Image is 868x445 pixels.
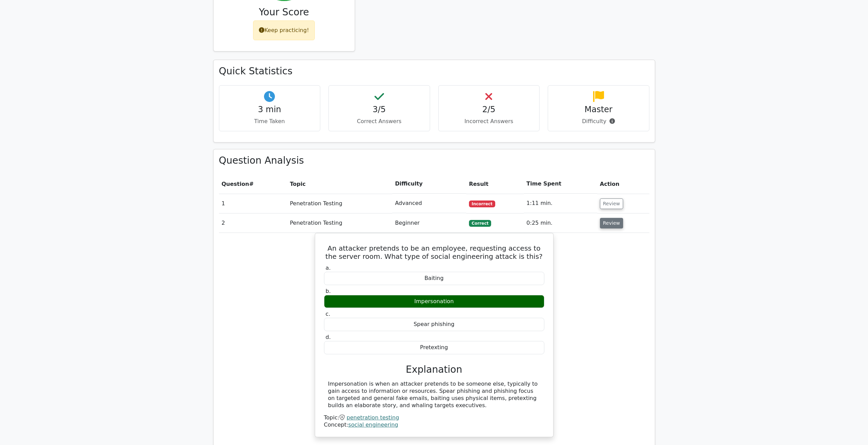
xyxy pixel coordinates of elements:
button: Review [600,198,623,209]
div: Spear phishing [324,318,544,331]
div: Topic: [324,414,544,421]
th: # [219,174,288,194]
h3: Quick Statistics [219,65,649,77]
td: Penetration Testing [287,213,392,233]
th: Topic [287,174,392,194]
p: Difficulty [554,117,644,125]
button: Review [600,218,623,228]
h4: 2/5 [444,105,534,115]
h5: An attacker pretends to be an employee, requesting access to the server room. What type of social... [323,244,545,261]
td: Advanced [392,194,466,213]
span: Correct [469,220,491,227]
p: Time Taken [225,117,315,125]
th: Time Spent [524,174,597,194]
p: Incorrect Answers [444,117,534,125]
td: 0:25 min. [524,213,597,233]
div: Impersonation is when an attacker pretends to be someone else, typically to gain access to inform... [328,381,540,409]
a: social engineering [348,421,398,428]
td: 2 [219,213,288,233]
span: d. [326,334,331,340]
td: Penetration Testing [287,194,392,213]
div: Pretexting [324,341,544,354]
p: Correct Answers [334,117,424,125]
td: Beginner [392,213,466,233]
div: Keep practicing! [253,20,315,40]
td: 1:11 min. [524,194,597,213]
span: a. [326,265,331,271]
span: b. [326,288,331,294]
th: Action [597,174,649,194]
h4: Master [554,105,644,115]
h3: Your Score [219,6,349,18]
th: Difficulty [392,174,466,194]
span: Question [222,181,249,187]
div: Concept: [324,421,544,429]
div: Baiting [324,272,544,285]
td: 1 [219,194,288,213]
h3: Explanation [328,364,540,375]
h4: 3/5 [334,105,424,115]
div: Impersonation [324,295,544,308]
a: penetration testing [347,414,399,421]
th: Result [466,174,524,194]
h3: Question Analysis [219,155,649,166]
h4: 3 min [225,105,315,115]
span: Incorrect [469,201,495,207]
span: c. [326,311,330,317]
